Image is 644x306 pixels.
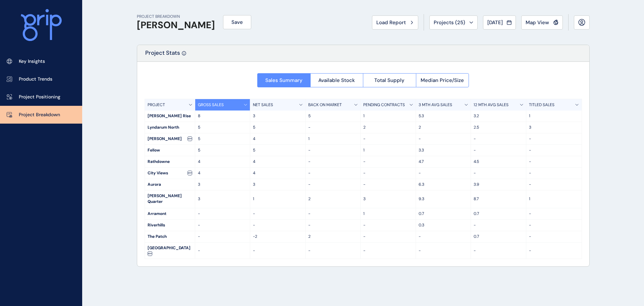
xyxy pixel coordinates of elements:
[253,196,303,202] p: 1
[363,73,416,87] button: Total Supply
[529,159,579,165] p: -
[308,234,358,239] p: 2
[231,19,243,26] span: Save
[198,211,248,217] p: -
[529,147,579,153] p: -
[253,113,303,119] p: 3
[19,58,45,65] p: Key Insights
[419,182,468,187] p: 6.3
[308,182,358,187] p: -
[529,222,579,228] p: -
[529,125,579,130] p: 3
[253,147,303,153] p: 5
[19,112,60,118] p: Project Breakdown
[145,243,195,259] div: [GEOGRAPHIC_DATA]
[474,113,523,119] p: 3.2
[198,196,248,202] p: 3
[529,196,579,202] p: 1
[253,125,303,130] p: 5
[363,136,413,142] p: -
[318,77,355,84] span: Available Stock
[308,125,358,130] p: -
[419,147,468,153] p: 3.3
[363,222,413,228] p: -
[363,113,413,119] p: 1
[308,102,342,108] p: BACK ON MARKET
[19,94,60,100] p: Project Positioning
[253,136,303,142] p: 4
[474,196,523,202] p: 8.7
[363,102,405,108] p: PENDING CONTRACTS
[145,133,195,144] div: [PERSON_NAME]
[145,168,195,179] div: City Views
[474,136,523,142] p: -
[145,220,195,231] div: Riverhills
[529,113,579,119] p: 1
[363,211,413,217] p: 1
[419,234,468,239] p: -
[474,102,508,108] p: 12 MTH AVG SALES
[308,248,358,254] p: -
[376,19,406,26] span: Load Report
[474,159,523,165] p: 4.5
[419,196,468,202] p: 9.3
[253,211,303,217] p: -
[363,125,413,130] p: 2
[529,234,579,239] p: -
[198,147,248,153] p: 5
[198,102,224,108] p: GROSS SALES
[308,196,358,202] p: 2
[363,182,413,187] p: -
[363,159,413,165] p: -
[474,125,523,130] p: 2.5
[529,102,554,108] p: TITLED SALES
[257,73,310,87] button: Sales Summary
[483,15,516,30] button: [DATE]
[253,182,303,187] p: 3
[253,222,303,228] p: -
[198,222,248,228] p: -
[363,147,413,153] p: 1
[308,211,358,217] p: -
[198,248,248,254] p: -
[253,102,273,108] p: NET SALES
[529,170,579,176] p: -
[308,136,358,142] p: 1
[145,111,195,122] div: [PERSON_NAME] Rise
[253,159,303,165] p: 4
[308,159,358,165] p: -
[487,19,503,26] span: [DATE]
[429,15,478,30] button: Projects (25)
[308,222,358,228] p: -
[419,113,468,119] p: 5.3
[198,234,248,239] p: -
[529,211,579,217] p: -
[474,222,523,228] p: -
[529,136,579,142] p: -
[253,248,303,254] p: -
[474,211,523,217] p: 0.7
[363,170,413,176] p: -
[529,182,579,187] p: -
[308,170,358,176] p: -
[363,234,413,239] p: -
[145,179,195,190] div: Aurora
[265,77,303,84] span: Sales Summary
[253,234,303,239] p: -2
[145,231,195,242] div: The Patch
[419,136,468,142] p: -
[145,156,195,167] div: Rathdowne
[198,159,248,165] p: 4
[521,15,563,30] button: Map View
[474,182,523,187] p: 3.9
[419,211,468,217] p: 0.7
[419,102,452,108] p: 3 MTH AVG SALES
[416,73,469,87] button: Median Price/Size
[474,248,523,254] p: -
[198,182,248,187] p: 3
[137,19,215,31] h1: [PERSON_NAME]
[145,145,195,156] div: Fellow
[137,14,215,19] p: PROJECT BREAKDOWN
[419,248,468,254] p: -
[148,102,165,108] p: PROJECT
